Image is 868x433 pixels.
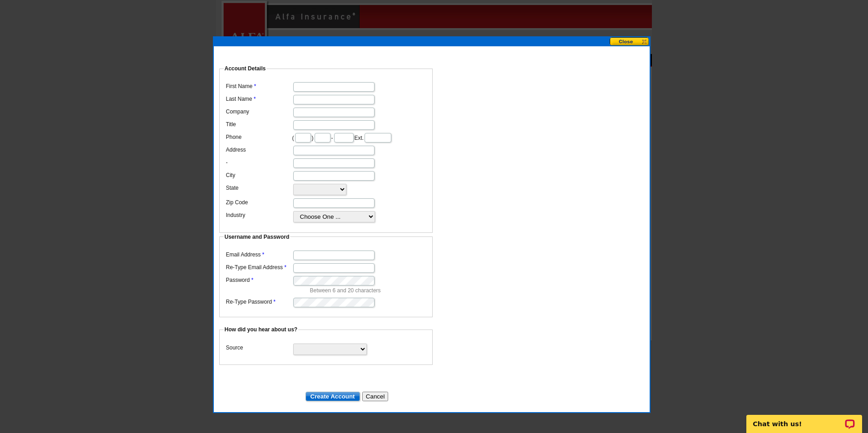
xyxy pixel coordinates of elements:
[226,251,292,259] label: Email Address
[226,146,292,154] label: Address
[224,64,267,73] legend: Account Details
[740,404,868,433] iframe: LiveChat chat widget
[226,276,292,284] label: Password
[226,158,292,167] label: -
[226,184,292,192] label: State
[226,344,292,352] label: Source
[224,233,291,241] legend: Username and Password
[226,108,292,116] label: Company
[362,392,389,401] button: Cancel
[226,82,292,90] label: First Name
[226,120,292,128] label: Title
[226,263,292,271] label: Re-Type Email Address
[224,131,428,143] dd: ( ) - Ext.
[226,95,292,103] label: Last Name
[226,171,292,179] label: City
[226,298,292,306] label: Re-Type Password
[306,392,360,401] input: Create Account
[226,211,292,219] label: Industry
[226,133,292,141] label: Phone
[310,286,428,295] p: Between 6 and 20 characters
[226,198,292,207] label: Zip Code
[224,325,299,334] legend: How did you hear about us?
